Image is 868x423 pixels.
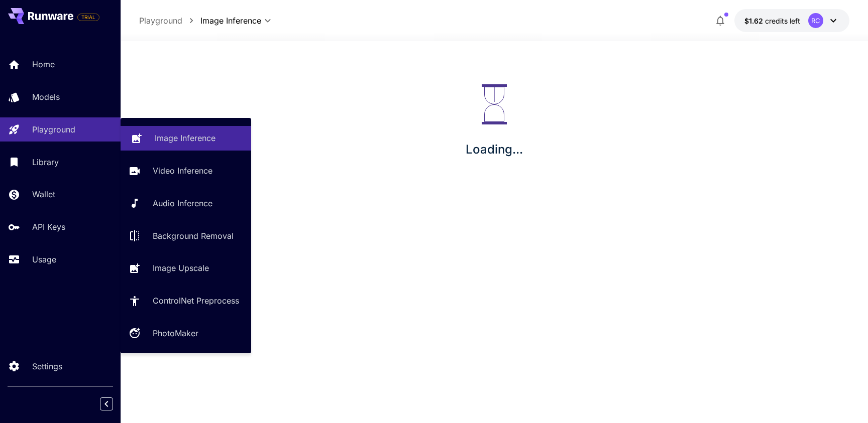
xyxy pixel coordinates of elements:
[466,140,523,159] p: Loading...
[121,223,251,248] a: Background Removal
[139,15,200,27] nav: breadcrumb
[32,253,56,265] p: Usage
[121,191,251,216] a: Audio Inference
[78,14,99,21] span: TRIAL
[744,16,800,26] div: $1.6157
[121,321,251,346] a: PhotoMaker
[121,159,251,183] a: Video Inference
[32,221,65,233] p: API Keys
[153,262,209,274] p: Image Upscale
[153,230,234,242] p: Background Removal
[100,397,113,410] button: Collapse sidebar
[153,165,212,177] p: Video Inference
[121,289,251,313] a: ControlNet Preprocess
[32,188,55,200] p: Wallet
[808,13,823,28] div: RC
[32,360,62,372] p: Settings
[744,17,765,25] span: $1.62
[765,17,800,25] span: credits left
[121,126,251,151] a: Image Inference
[153,327,198,339] p: PhotoMaker
[32,123,75,135] p: Playground
[200,15,261,27] span: Image Inference
[139,15,182,27] p: Playground
[155,132,215,144] p: Image Inference
[32,91,60,103] p: Models
[153,197,212,209] p: Audio Inference
[734,9,849,32] button: $1.6157
[77,11,99,23] span: Add your payment card to enable full platform functionality.
[107,395,121,413] div: Collapse sidebar
[121,256,251,280] a: Image Upscale
[153,295,239,307] p: ControlNet Preprocess
[32,58,55,70] p: Home
[32,156,59,168] p: Library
